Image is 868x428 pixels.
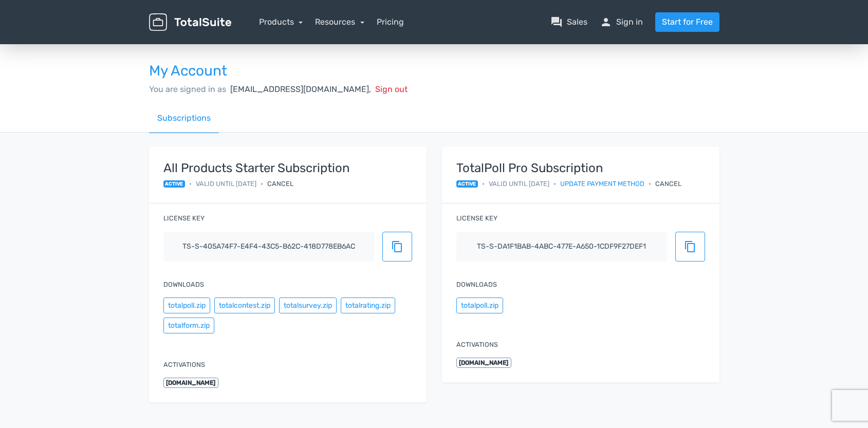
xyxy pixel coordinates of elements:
[456,161,682,175] strong: TotalPoll Pro Subscription
[456,297,503,313] button: totalpoll.zip
[482,179,485,189] span: •
[456,358,512,368] span: [DOMAIN_NAME]
[163,297,210,313] button: totalpoll.zip
[382,232,412,262] button: content_copy
[377,16,404,28] a: Pricing
[267,179,293,189] div: Cancel
[550,16,587,28] a: question_answerSales
[214,297,275,313] button: totalcontest.zip
[655,179,681,189] div: Cancel
[230,84,371,94] span: [EMAIL_ADDRESS][DOMAIN_NAME],
[456,280,497,289] label: Downloads
[391,240,403,253] span: content_copy
[456,180,478,188] span: active
[456,340,498,349] label: Activations
[315,17,364,27] a: Resources
[655,12,719,32] a: Start for Free
[163,161,350,175] strong: All Products Starter Subscription
[375,84,408,94] span: Sign out
[489,179,549,189] span: Valid until [DATE]
[684,240,696,253] span: content_copy
[163,280,204,289] label: Downloads
[149,13,231,31] img: TotalSuite for WordPress
[163,360,205,369] label: Activations
[259,17,303,27] a: Products
[600,16,612,28] span: person
[261,179,263,189] span: •
[675,232,705,262] button: content_copy
[341,297,395,313] button: totalrating.zip
[279,297,337,313] button: totalsurvey.zip
[196,179,256,189] span: Valid until [DATE]
[163,213,205,223] label: License key
[163,318,214,333] button: totalform.zip
[456,213,497,223] label: License key
[163,180,186,188] span: active
[553,179,556,189] span: •
[189,179,192,189] span: •
[550,16,563,28] span: question_answer
[149,84,226,94] span: You are signed in as
[149,104,219,133] a: Subscriptions
[600,16,643,28] a: personSign in
[149,63,719,79] h3: My Account
[560,179,644,189] a: Update payment method
[649,179,651,189] span: •
[163,378,219,388] span: [DOMAIN_NAME]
